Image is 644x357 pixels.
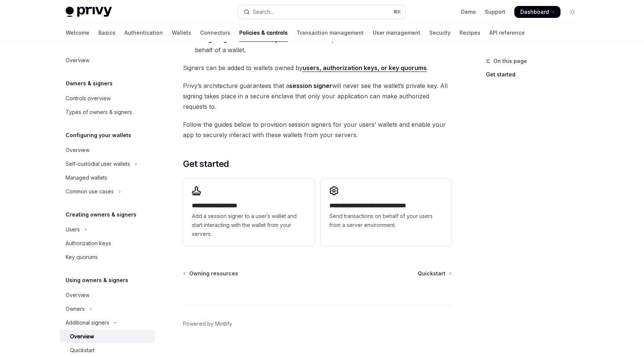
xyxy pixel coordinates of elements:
a: Powered by Mintlify [183,320,232,328]
button: Toggle Users section [60,223,155,236]
a: Controls overview [60,92,155,105]
a: API reference [489,24,525,42]
a: Types of owners & signers [60,105,155,119]
div: Overview [66,291,89,300]
span: Send transactions on behalf of your users from a server environment. [329,212,443,230]
span: On this page [493,57,527,66]
div: Overview [66,56,89,65]
a: Key quorums [60,250,155,264]
button: Open search [239,5,405,19]
button: Toggle Additional signers section [60,316,155,329]
button: Toggle dark mode [566,6,578,18]
button: Toggle Common use cases section [60,185,155,198]
a: Wallets [172,24,191,42]
a: Overview [60,288,155,302]
a: Policies & controls [239,24,288,42]
div: Key quorums [66,253,98,262]
a: Authorization keys [60,237,155,250]
h5: Configuring your wallets [66,131,131,140]
a: Owning resources [184,270,238,277]
div: Authorization keys [66,239,111,248]
div: Overview [70,332,94,341]
span: Get started [183,158,229,170]
h5: Creating owners & signers [66,210,136,219]
div: Self-custodial user wallets [66,159,130,168]
a: Overview [60,330,155,343]
div: Owners [66,304,85,313]
button: Toggle Owners section [60,302,155,316]
button: Toggle Self-custodial user wallets section [60,157,155,171]
a: Quickstart [60,344,155,357]
div: Overview [66,146,89,155]
a: Basics [98,24,116,42]
h5: Using owners & signers [66,276,128,285]
span: Signers can be added to wallets owned by . [183,63,452,73]
a: Authentication [124,24,163,42]
span: Quickstart [418,270,445,277]
a: Quickstart [418,270,451,277]
span: Owning resources [189,270,238,277]
div: Quickstart [70,346,95,355]
a: Dashboard [514,6,561,18]
a: Transaction management [297,24,364,42]
a: User management [373,24,420,42]
span: Privy’s architecture guarantees that a will never see the wallet’s private key. All signing takes... [183,80,452,112]
a: Overview [60,143,155,157]
a: Recipes [460,24,480,42]
a: Overview [60,54,155,67]
a: **** **** **** *****Add a session signer to a user’s wallet and start interacting with the wallet... [183,179,314,246]
div: Users [66,225,80,234]
div: Managed wallets [66,173,107,182]
a: Welcome [66,24,89,42]
div: Common use cases [66,187,114,196]
a: Demo [461,8,476,16]
div: Additional signers [66,318,109,327]
span: Dashboard [520,8,549,16]
span: Add a session signer to a user’s wallet and start interacting with the wallet from your servers. [192,212,305,238]
span: Follow the guides below to provision session signers for your users’ wallets and enable your app ... [183,119,452,140]
a: Security [429,24,451,42]
div: Types of owners & signers [66,108,132,117]
h5: Owners & signers [66,79,113,88]
strong: session signer [289,82,332,89]
a: Connectors [200,24,230,42]
a: Managed wallets [60,171,155,184]
a: Get started [486,69,584,80]
img: light logo [66,7,112,17]
div: Search... [253,7,274,16]
a: users, authorization keys, or key quorums [303,64,427,72]
a: Support [485,8,505,16]
li: : allow third-parties to execute certain actions on behalf of a wallet. [183,34,452,55]
div: Controls overview [66,94,111,103]
span: ⌘ K [393,9,401,15]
